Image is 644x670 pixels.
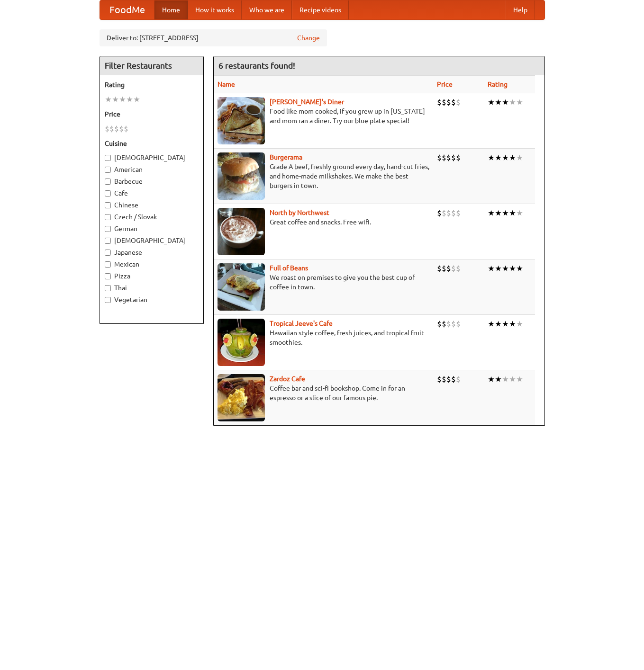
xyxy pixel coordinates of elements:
[446,208,451,218] li: $
[502,152,509,163] li: ★
[495,263,502,274] li: ★
[495,152,502,163] li: ★
[437,319,442,329] li: $
[437,374,442,384] li: $
[105,94,112,105] li: ★
[437,97,442,107] li: $
[516,208,523,218] li: ★
[451,263,456,274] li: $
[488,374,495,384] li: ★
[105,273,111,279] input: Pizza
[133,94,140,105] li: ★
[218,107,429,125] p: Food like mom cooked, if you grew up in [US_STATE] and mom ran a diner. Try our blue plate special!
[105,226,111,232] input: German
[516,152,523,163] li: ★
[509,263,516,274] li: ★
[488,80,508,88] a: Rating
[502,97,509,107] li: ★
[105,153,199,162] label: [DEMOGRAPHIC_DATA]
[105,177,199,186] label: Barbecue
[105,259,199,269] label: Mexican
[119,124,124,134] li: $
[188,0,242,19] a: How it works
[442,263,446,274] li: $
[506,0,535,19] a: Help
[292,0,349,19] a: Recipe videos
[488,97,495,107] li: ★
[502,263,509,274] li: ★
[218,374,265,421] img: zardoz.jpg
[456,319,461,329] li: $
[154,0,188,19] a: Home
[105,188,199,198] label: Cafe
[105,248,199,257] label: Japanese
[218,217,429,227] p: Great coffee and snacks. Free wifi.
[451,152,456,163] li: $
[442,374,446,384] li: $
[509,208,516,218] li: ★
[105,190,111,197] input: Cafe
[105,167,111,173] input: American
[105,224,199,233] label: German
[218,61,295,70] ng-pluralize: 6 restaurants found!
[456,263,461,274] li: $
[218,384,429,402] p: Coffee bar and sci-fi bookshop. Come in for an espresso or a slice of our famous pie.
[495,97,502,107] li: ★
[442,208,446,218] li: $
[218,273,429,292] p: We roast on premises to give you the best cup of coffee in town.
[124,124,128,134] li: $
[114,124,119,134] li: $
[509,319,516,329] li: ★
[446,152,451,163] li: $
[446,97,451,107] li: $
[105,271,199,281] label: Pizza
[218,162,429,190] p: Grade A beef, freshly ground every day, hand-cut fries, and home-made milkshakes. We make the bes...
[105,212,199,222] label: Czech / Slovak
[270,264,308,272] b: Full of Beans
[270,153,302,161] a: Burgerama
[105,297,111,303] input: Vegetarian
[437,263,442,274] li: $
[270,320,333,327] a: Tropical Jeeve's Cafe
[105,124,109,134] li: $
[437,208,442,218] li: $
[456,208,461,218] li: $
[442,97,446,107] li: $
[105,236,199,245] label: [DEMOGRAPHIC_DATA]
[509,152,516,163] li: ★
[105,155,111,161] input: [DEMOGRAPHIC_DATA]
[495,374,502,384] li: ★
[451,97,456,107] li: $
[437,80,453,88] a: Price
[218,328,429,347] p: Hawaiian style coffee, fresh juices, and tropical fruit smoothies.
[509,374,516,384] li: ★
[242,0,292,19] a: Who we are
[446,319,451,329] li: $
[516,263,523,274] li: ★
[218,263,265,311] img: beans.jpg
[495,208,502,218] li: ★
[516,319,523,329] li: ★
[437,152,442,163] li: $
[270,98,344,106] a: [PERSON_NAME]'s Diner
[502,374,509,384] li: ★
[105,200,199,210] label: Chinese
[270,375,305,383] b: Zardoz Cafe
[112,94,119,105] li: ★
[442,152,446,163] li: $
[451,319,456,329] li: $
[516,374,523,384] li: ★
[270,209,329,216] a: North by Northwest
[105,295,199,304] label: Vegetarian
[218,80,235,88] a: Name
[100,29,327,46] div: Deliver to: [STREET_ADDRESS]
[105,214,111,220] input: Czech / Slovak
[516,97,523,107] li: ★
[488,152,495,163] li: ★
[488,319,495,329] li: ★
[446,374,451,384] li: $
